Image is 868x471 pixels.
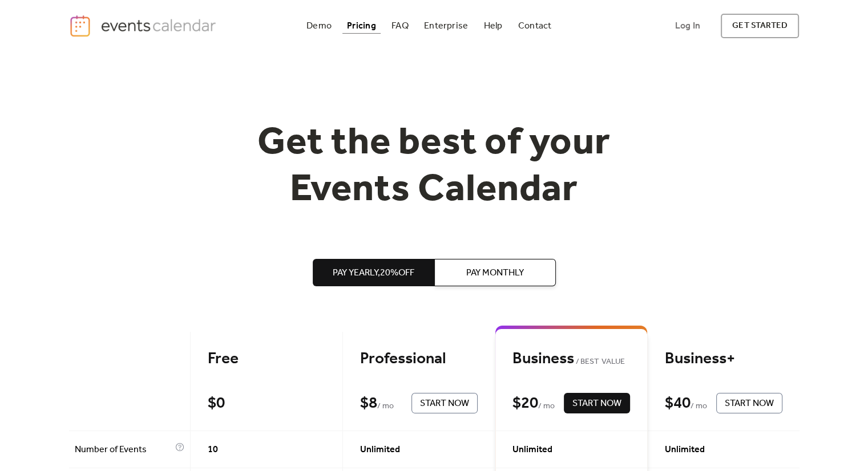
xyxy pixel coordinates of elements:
[215,120,653,213] h1: Get the best of your Events Calendar
[208,443,218,457] span: 10
[69,14,220,38] a: home
[360,393,377,413] div: $ 8
[347,23,376,29] div: Pricing
[512,349,630,369] div: Business
[664,14,712,38] a: Log In
[484,23,503,29] div: Help
[479,18,507,34] a: Help
[377,400,394,413] span: / mo
[420,397,469,411] span: Start Now
[514,18,556,34] a: Contact
[387,18,413,34] a: FAQ
[518,23,552,29] div: Contact
[716,393,782,413] button: Start Now
[333,266,414,280] span: Pay Yearly, 20% off
[342,18,381,34] a: Pricing
[306,23,332,29] div: Demo
[721,14,799,38] a: get started
[691,400,707,413] span: / mo
[512,393,538,413] div: $ 20
[665,393,691,413] div: $ 40
[391,23,409,29] div: FAQ
[208,349,325,369] div: Free
[424,23,468,29] div: Enterprise
[411,393,478,413] button: Start Now
[564,393,630,413] button: Start Now
[665,349,782,369] div: Business+
[313,259,434,286] button: Pay Yearly,20%off
[302,18,336,34] a: Demo
[665,443,705,457] span: Unlimited
[574,355,625,369] span: BEST VALUE
[466,266,524,280] span: Pay Monthly
[572,397,621,411] span: Start Now
[512,443,552,457] span: Unlimited
[434,259,556,286] button: Pay Monthly
[419,18,473,34] a: Enterprise
[360,349,478,369] div: Professional
[725,397,774,411] span: Start Now
[360,443,400,457] span: Unlimited
[208,393,225,413] div: $ 0
[75,443,172,457] span: Number of Events
[538,400,555,413] span: / mo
